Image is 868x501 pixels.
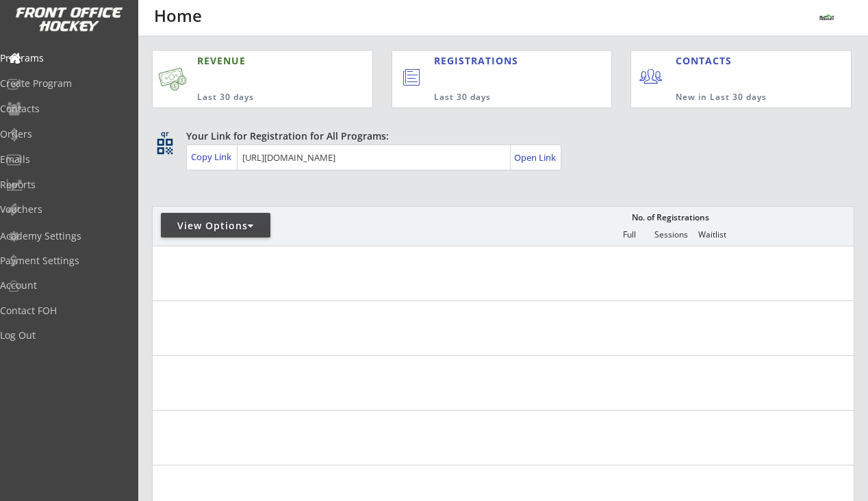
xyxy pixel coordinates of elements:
[155,136,175,157] button: qr_code
[676,92,787,103] div: New in Last 30 days
[434,54,554,68] div: REGISTRATIONS
[514,148,557,167] a: Open Link
[676,54,738,68] div: CONTACTS
[156,129,173,138] div: qr
[609,230,650,240] div: Full
[197,54,314,68] div: REVENUE
[514,152,557,164] div: Open Link
[628,213,713,222] div: No. of Registrations
[650,230,691,240] div: Sessions
[197,92,314,103] div: Last 30 days
[161,219,270,233] div: View Options
[691,230,732,240] div: Waitlist
[191,151,234,163] div: Copy Link
[186,129,812,143] div: Your Link for Registration for All Programs:
[434,92,556,103] div: Last 30 days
